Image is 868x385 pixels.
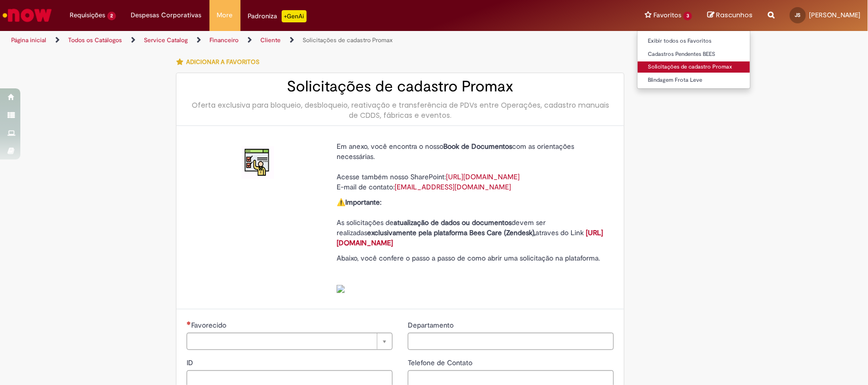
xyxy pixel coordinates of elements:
[408,358,474,367] span: Telefone de Contato
[70,10,105,20] span: Requisições
[107,12,116,20] span: 2
[337,228,603,247] a: [URL][DOMAIN_NAME]
[394,218,512,227] strong: atualização de dados ou documentos
[260,36,281,44] a: Cliente
[337,285,345,293] img: sys_attachment.do
[337,141,606,192] p: Em anexo, você encontra o nosso com as orientações necessárias. Acesse também nosso SharePoint: E...
[248,10,307,22] div: Padroniza
[408,333,614,350] input: Departamento
[638,75,750,86] a: Blindagem Frota Leve
[187,358,195,367] span: ID
[187,100,614,120] div: Oferta exclusiva para bloqueio, desbloqueio, reativação e transferência de PDVs entre Operações, ...
[176,51,265,73] button: Adicionar a Favoritos
[282,10,307,22] p: +GenAi
[638,36,750,47] a: Exibir todos os Favoritos
[443,142,512,151] strong: Book de Documentos
[446,172,520,181] a: [URL][DOMAIN_NAME]
[809,11,860,19] span: [PERSON_NAME]
[144,36,188,44] a: Service Catalog
[187,333,393,350] a: Limpar campo Favorecido
[683,12,692,20] span: 3
[795,12,801,18] span: JS
[217,10,233,20] span: More
[653,10,681,20] span: Favoritos
[367,228,535,237] strong: exclusivamente pela plataforma Bees Care (Zendesk),
[716,10,753,20] span: Rascunhos
[68,36,122,44] a: Todos os Catálogos
[337,253,606,294] p: Abaixo, você confere o passo a passo de como abrir uma solicitação na plataforma.
[187,78,614,95] h2: Solicitações de cadastro Promax
[191,320,228,330] span: Necessários - Favorecido
[187,321,191,325] span: Necessários
[1,5,53,25] img: ServiceNow
[242,146,274,179] img: Solicitações de cadastro Promax
[209,36,238,44] a: Financeiro
[131,10,202,20] span: Despesas Corporativas
[186,58,259,66] span: Adicionar a Favoritos
[303,36,393,44] a: Solicitações de cadastro Promax
[408,320,456,330] span: Departamento
[638,49,750,60] a: Cadastros Pendentes BEES
[395,182,511,191] a: [EMAIL_ADDRESS][DOMAIN_NAME]
[11,36,46,44] a: Página inicial
[638,61,750,73] a: Solicitações de cadastro Promax
[707,11,753,20] a: Rascunhos
[337,197,606,248] p: ⚠️ As solicitações de devem ser realizadas atraves do Link
[345,198,381,207] strong: Importante:
[637,30,751,89] ul: Favoritos
[8,31,571,50] ul: Trilhas de página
